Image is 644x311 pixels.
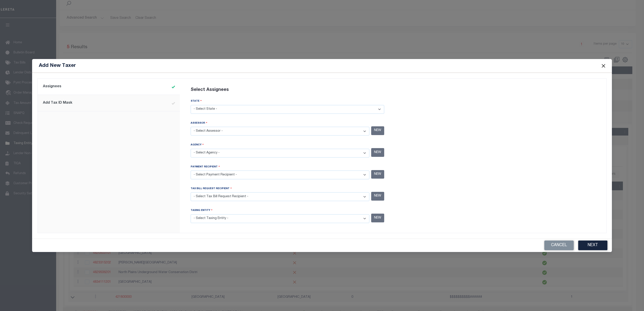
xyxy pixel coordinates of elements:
a: Assignees [38,79,180,95]
label: Payment Recipient [191,165,220,169]
h5: Add New Taxer [39,63,76,69]
label: AGENCY [191,143,204,147]
button: Next [578,241,607,250]
button: Cancel [544,241,574,250]
label: Taxing Entity [191,208,212,212]
button: Close [600,63,606,69]
div: Select Assignees [191,81,384,99]
label: STATE [191,99,202,103]
a: Add Tax ID Mask [38,95,180,111]
label: TAX BILL REQUEST RECIPIENT [191,186,232,191]
label: ASSESSOR [191,121,207,125]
